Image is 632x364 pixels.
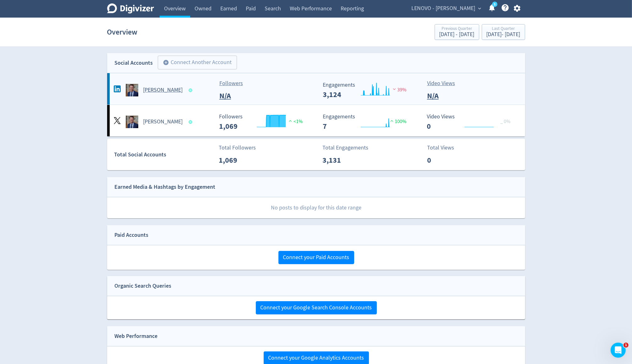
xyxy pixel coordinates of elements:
[427,155,463,166] p: 0
[115,182,216,192] div: Earned Media & Hashtags by Engagement
[219,79,256,88] p: Followers
[494,2,495,7] text: 5
[256,304,377,311] a: Connect your Google Search Console Accounts
[268,355,364,361] span: Connect your Google Analytics Accounts
[287,118,294,123] img: positive-performance.svg
[611,343,626,358] iframe: Intercom live chat
[264,354,369,361] a: Connect your Google Analytics Accounts
[500,118,510,125] span: _ 0%
[412,3,475,14] span: LENOVO - [PERSON_NAME]
[261,305,372,311] span: Connect your Google Search Console Accounts
[163,59,169,66] span: add_circle
[389,118,395,123] img: positive-performance.svg
[153,57,237,69] a: Connect Another Account
[114,150,214,159] div: Total Social Accounts
[107,73,525,105] a: Matthew Zielinski undefined[PERSON_NAME]FollowersN/A Engagements 3,124 Engagements 3,124 39%Video...
[278,254,354,261] a: Connect your Paid Accounts
[439,32,475,37] div: [DATE] - [DATE]
[427,90,463,101] p: N/A
[143,86,183,94] h5: [PERSON_NAME]
[287,118,303,125] span: <1%
[115,332,158,341] div: Web Performance
[482,24,525,40] button: Last Quarter[DATE]- [DATE]
[477,6,483,11] span: expand_more
[322,155,359,166] p: 3,131
[216,114,310,130] svg: Followers ---
[427,144,463,152] p: Total Views
[219,90,256,101] p: N/A
[439,26,475,32] div: Previous Quarter
[107,105,525,136] a: Matthew Zielinski undefined[PERSON_NAME] Followers --- Followers 1,069 <1% Engagements 7 Engageme...
[320,114,414,130] svg: Engagements 7
[492,2,497,7] a: 5
[391,87,407,93] span: 39%
[158,56,237,69] button: Connect Another Account
[435,24,479,40] button: Previous Quarter[DATE] - [DATE]
[320,82,414,99] svg: Engagements 3,124
[189,89,194,92] span: Data last synced: 8 Oct 2025, 6:02pm (AEDT)
[107,22,138,42] h1: Overview
[219,144,256,152] p: Total Followers
[486,32,520,37] div: [DATE] - [DATE]
[115,231,149,240] div: Paid Accounts
[283,255,349,260] span: Connect your Paid Accounts
[107,197,525,218] p: No posts to display for this date range
[278,251,354,264] button: Connect your Paid Accounts
[115,281,172,291] div: Organic Search Queries
[126,116,138,128] img: Matthew Zielinski undefined
[389,118,407,125] span: 100%
[424,114,518,130] svg: Video Views 0
[115,58,153,68] div: Social Accounts
[427,79,463,88] p: Video Views
[256,301,377,314] button: Connect your Google Search Console Accounts
[391,87,398,91] img: negative-performance.svg
[322,144,368,152] p: Total Engagements
[143,118,183,126] h5: [PERSON_NAME]
[624,343,629,348] span: 1
[126,84,138,96] img: Matthew Zielinski undefined
[409,3,483,14] button: LENOVO - [PERSON_NAME]
[219,155,255,166] p: 1,069
[189,120,194,124] span: Data last synced: 9 Oct 2025, 11:01am (AEDT)
[486,26,520,32] div: Last Quarter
